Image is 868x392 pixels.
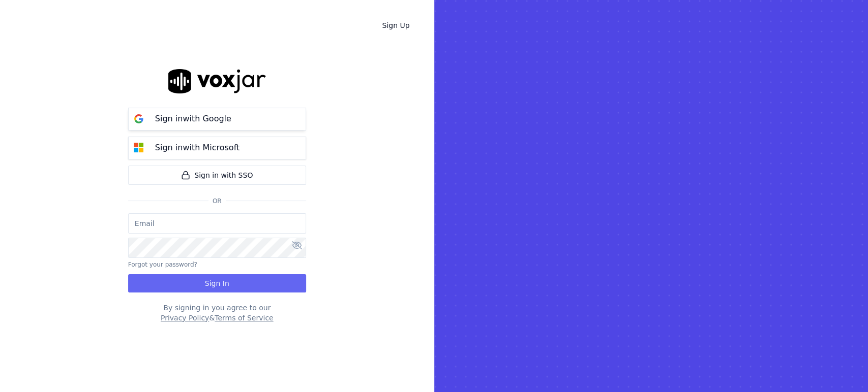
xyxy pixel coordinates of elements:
[128,274,306,292] button: Sign In
[128,303,306,323] div: By signing in you agree to our &
[215,313,273,323] button: Terms of Service
[128,260,197,269] button: Forgot your password?
[129,109,149,129] img: google Sign in button
[161,313,209,323] button: Privacy Policy
[155,113,231,125] p: Sign in with Google
[128,213,306,234] input: Email
[168,69,266,93] img: logo
[128,108,306,130] button: Sign inwith Google
[155,142,240,154] p: Sign in with Microsoft
[208,197,226,205] span: Or
[129,138,149,158] img: microsoft Sign in button
[128,137,306,159] button: Sign inwith Microsoft
[374,16,417,35] a: Sign Up
[128,166,306,185] a: Sign in with SSO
